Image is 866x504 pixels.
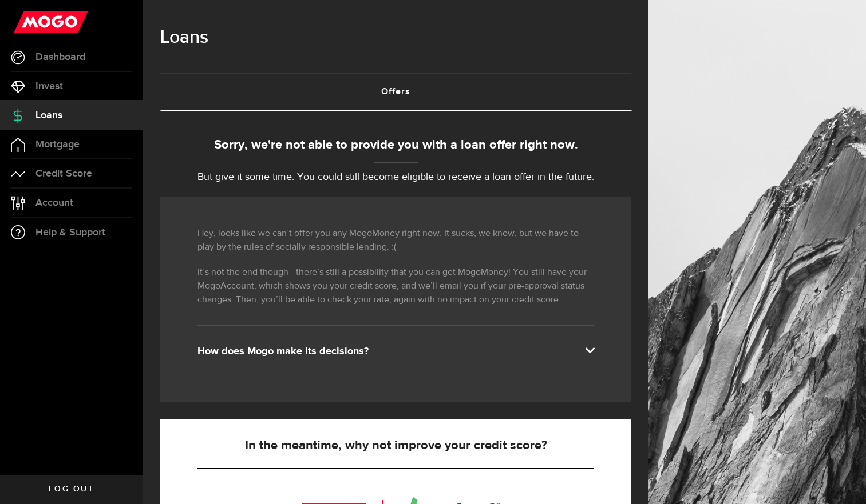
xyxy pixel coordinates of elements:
[197,227,594,254] p: Hey, looks like we can’t offer you any MogoMoney right now. It sucks, we know, but we have to pla...
[197,266,594,307] p: It’s not the end though—there’s still a possibility that you can get MogoMoney! You still have yo...
[160,170,631,185] p: But give it some time. You could still become eligible to receive a loan offer in the future.
[160,74,631,110] a: Offers
[197,345,594,358] div: How does Mogo make its decisions?
[160,136,631,155] div: Sorry, we're not able to provide you with a loan offer right now.
[35,227,105,238] span: Help & Support
[160,23,631,53] h1: Loans
[35,198,73,208] span: Account
[49,485,94,493] span: Log out
[35,52,85,62] span: Dashboard
[160,73,631,111] ul: Tabs Navigation
[35,139,80,150] span: Mortgage
[35,81,63,91] span: Invest
[197,439,594,453] h5: In the meantime, why not improve your credit score?
[35,110,62,121] span: Loans
[818,456,866,504] iframe: LiveChat chat widget
[35,169,92,179] span: Credit Score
